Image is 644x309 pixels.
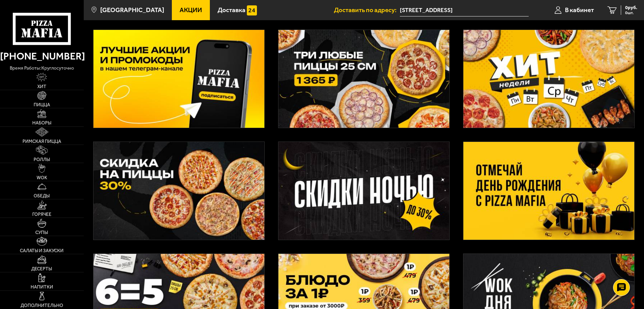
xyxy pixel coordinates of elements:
[37,176,47,180] span: WOK
[400,4,529,16] input: Ваш адрес доставки
[21,303,63,308] span: Дополнительно
[31,285,53,289] span: Напитки
[32,121,51,125] span: Наборы
[400,4,529,16] span: Гражданский проспект, 121/100
[34,103,50,107] span: Пицца
[20,248,64,253] span: Салаты и закуски
[23,139,61,144] span: Римская пицца
[625,5,637,10] span: 0 руб.
[32,212,51,217] span: Горячее
[334,7,400,13] span: Доставить по адресу:
[218,7,245,13] span: Доставка
[247,5,257,15] img: 15daf4d41897b9f0e9f617042186c801.svg
[180,7,202,13] span: Акции
[34,157,50,162] span: Роллы
[34,194,50,198] span: Обеды
[625,11,637,15] span: 0 шт.
[100,7,164,13] span: [GEOGRAPHIC_DATA]
[35,230,48,235] span: Супы
[37,84,46,89] span: Хит
[565,7,594,13] span: В кабинет
[31,267,52,271] span: Десерты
